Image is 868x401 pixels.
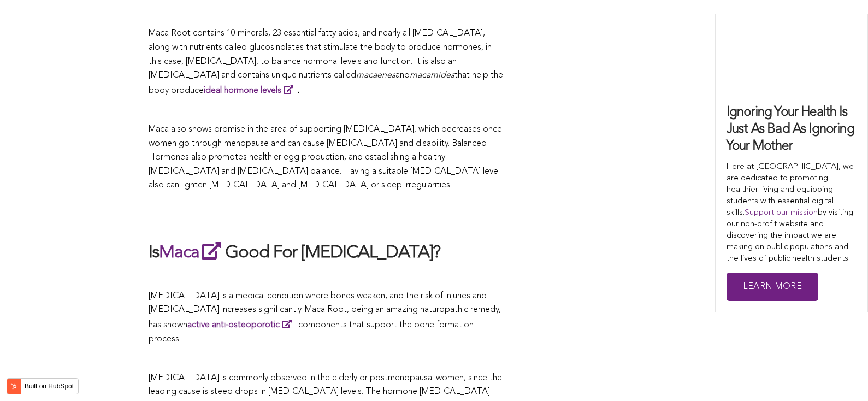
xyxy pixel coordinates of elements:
[410,71,454,80] span: macamides
[187,321,296,329] a: active anti-osteoporotic
[149,29,492,80] span: Maca Root contains 10 minerals, 23 essential fatty acids, and nearly all [MEDICAL_DATA], along wi...
[149,240,504,265] h2: Is Good For [MEDICAL_DATA]?
[204,86,299,95] strong: .
[7,380,20,393] img: HubSpot sprocket logo
[727,273,818,302] a: Learn More
[7,378,79,394] button: Built on HubSpot
[204,86,298,95] a: ideal hormone levels
[149,125,502,190] span: Maca also shows promise in the area of supporting [MEDICAL_DATA], which decreases once women go t...
[356,71,395,80] span: macaenes
[149,71,503,95] span: that help the body produce
[149,292,501,344] span: [MEDICAL_DATA] is a medical condition where bones weaken, and the risk of injuries and [MEDICAL_D...
[395,71,410,80] span: and
[813,349,868,401] iframe: Chat Widget
[159,244,225,262] a: Maca
[20,379,78,393] label: Built on HubSpot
